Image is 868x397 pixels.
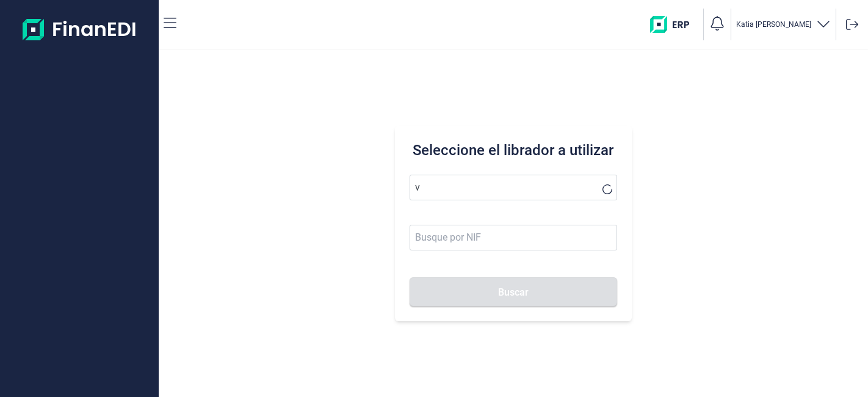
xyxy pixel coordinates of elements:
img: Logo de aplicación [23,10,137,49]
h3: Seleccione el librador a utilizar [410,140,617,160]
img: erp [650,16,698,33]
p: Katia [PERSON_NAME] [736,20,811,29]
input: Busque por NIF [410,225,617,250]
input: Seleccione la razón social [410,175,617,200]
button: Katia [PERSON_NAME] [736,16,831,34]
button: Buscar [410,277,617,307]
span: Buscar [498,288,529,297]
